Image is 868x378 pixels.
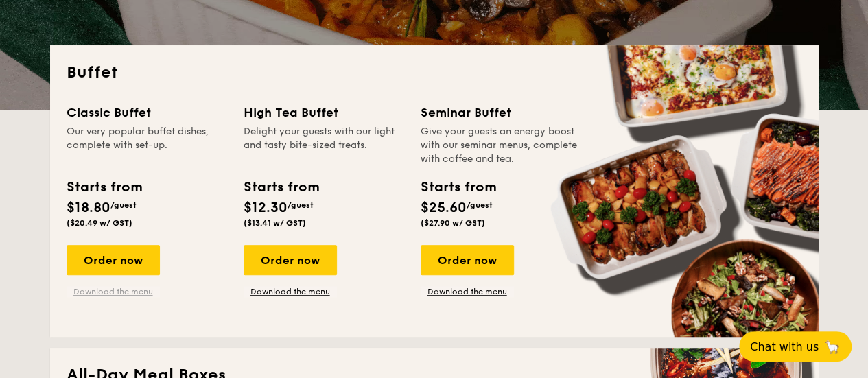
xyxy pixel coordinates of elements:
div: Order now [67,245,160,275]
span: /guest [110,200,137,210]
div: Starts from [244,177,318,198]
div: Order now [244,245,337,275]
div: Give your guests an energy boost with our seminar menus, complete with coffee and tea. [421,125,581,166]
div: High Tea Buffet [244,103,404,122]
span: $12.30 [244,200,288,216]
div: Seminar Buffet [421,103,581,122]
div: Starts from [421,177,495,198]
span: 🦙 [824,339,841,355]
div: Classic Buffet [67,103,227,122]
div: Order now [421,245,514,275]
span: /guest [467,200,493,210]
span: ($13.41 w/ GST) [244,218,306,228]
span: $25.60 [421,200,467,216]
div: Starts from [67,177,141,198]
a: Download the menu [67,286,160,297]
a: Download the menu [244,286,337,297]
span: /guest [288,200,314,210]
div: Delight your guests with our light and tasty bite-sized treats. [244,125,404,166]
a: Download the menu [421,286,514,297]
span: Chat with us [750,340,819,353]
span: $18.80 [67,200,110,216]
h2: Buffet [67,62,802,84]
div: Our very popular buffet dishes, complete with set-up. [67,125,227,166]
span: ($20.49 w/ GST) [67,218,132,228]
span: ($27.90 w/ GST) [421,218,485,228]
button: Chat with us🦙 [739,331,852,362]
